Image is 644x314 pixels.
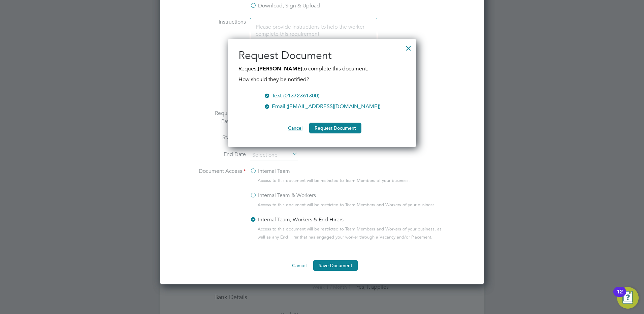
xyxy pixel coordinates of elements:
label: Instructions [195,18,246,74]
button: Cancel [287,260,312,271]
div: Text (01372361300) [272,92,319,100]
span: Access to this document will be restricted to Team Members and Workers of your business, as well ... [258,225,449,241]
label: Internal Team, Workers & End Hirers [250,216,344,224]
span: Access to this document will be restricted to Team Members and Workers of your business. [258,201,436,209]
button: Cancel [283,123,308,133]
label: Required For Payment [195,109,246,125]
button: Save Document [313,260,358,271]
div: Email ([EMAIL_ADDRESS][DOMAIN_NAME]) [272,102,380,111]
div: Request to complete this document. [238,65,406,84]
div: 12 [617,292,623,301]
div: How should they be notified? [238,73,406,84]
h2: Request Document [238,49,406,63]
label: Document Access [195,167,246,247]
label: Download, Sign & Upload [250,2,320,10]
input: Select one [250,150,298,160]
b: [PERSON_NAME] [258,65,302,72]
label: Start Date [195,133,246,142]
button: Open Resource Center, 12 new notifications [617,287,639,309]
label: Internal Team & Workers [250,191,316,199]
span: Access to this document will be restricted to Team Members of your business. [258,177,410,185]
label: Internal Team [250,167,290,175]
button: Request Document [309,123,361,133]
label: End Date [195,150,246,159]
